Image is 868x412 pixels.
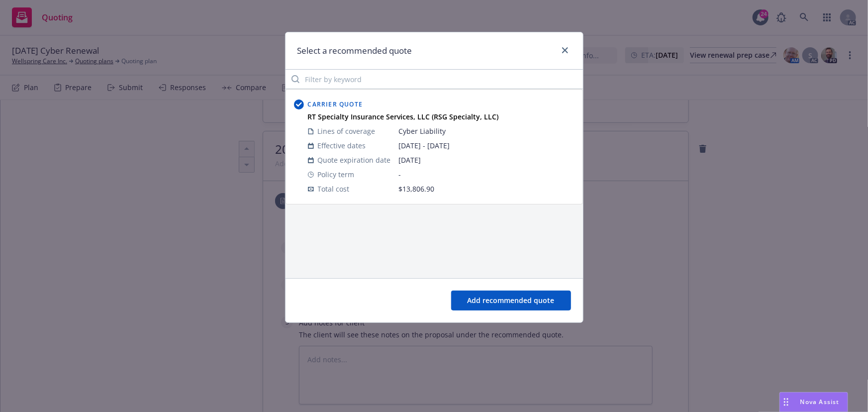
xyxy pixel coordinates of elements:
[559,44,571,56] a: close
[318,140,366,151] span: Effective dates
[399,155,575,165] span: [DATE]
[780,393,792,412] div: Drag to move
[318,126,376,136] span: Lines of coverage
[800,398,840,406] span: Nova Assist
[297,44,412,57] h1: Select a recommended quote
[451,291,571,310] button: Add recommended quote
[308,112,499,121] strong: RT Specialty Insurance Services, LLC (RSG Specialty, LLC)
[318,184,350,194] span: Total cost
[399,169,575,180] span: -
[318,169,355,180] span: Policy term
[308,100,363,108] span: Carrier Quote
[318,155,391,165] span: Quote expiration date
[286,69,583,89] input: Filter by keyword
[399,140,575,151] span: [DATE] - [DATE]
[399,126,575,136] span: Cyber Liability
[779,392,848,412] button: Nova Assist
[399,184,435,194] span: $13,806.90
